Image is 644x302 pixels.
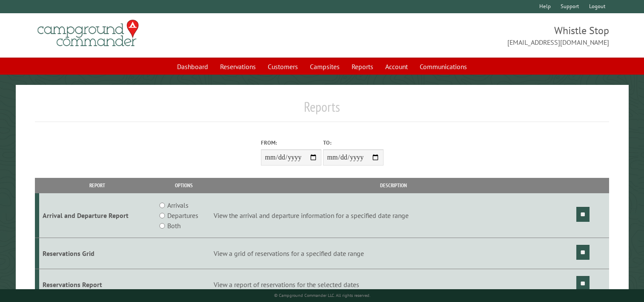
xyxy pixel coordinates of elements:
[212,269,575,300] td: View a report of reservations for the selected dates
[167,210,198,221] label: Departures
[215,58,261,75] a: Reservations
[167,221,180,231] label: Both
[212,238,575,269] td: View a grid of reservations for a specified date range
[39,238,156,269] td: Reservations Grid
[212,178,575,193] th: Description
[167,200,189,210] label: Arrivals
[35,99,609,122] h1: Reports
[346,58,378,75] a: Reports
[305,58,345,75] a: Campsites
[263,58,303,75] a: Customers
[212,193,575,238] td: View the arrival and departure information for a specified date range
[156,178,212,193] th: Options
[172,58,213,75] a: Dashboard
[35,17,141,50] img: Campground Commander
[323,139,384,147] label: To:
[415,58,472,75] a: Communications
[39,269,156,300] td: Reservations Report
[39,178,156,193] th: Report
[39,193,156,238] td: Arrival and Departure Report
[322,23,610,47] span: Whistle Stop [EMAIL_ADDRESS][DOMAIN_NAME]
[274,293,370,298] small: © Campground Commander LLC. All rights reserved.
[261,139,321,147] label: From:
[380,58,413,75] a: Account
